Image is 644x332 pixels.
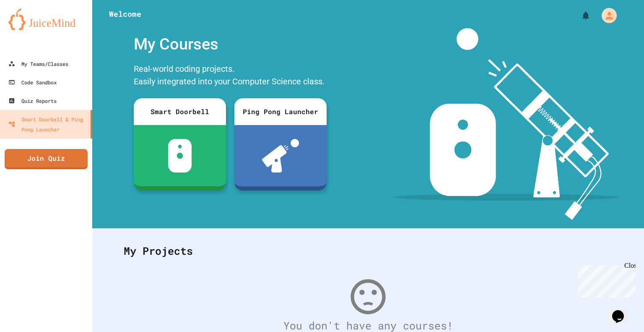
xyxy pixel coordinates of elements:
[130,28,331,60] div: My Courses
[565,8,593,23] div: My Notifications
[8,8,84,30] img: logo-orange.svg
[168,139,192,173] img: sdb-white.svg
[8,77,57,87] div: Code Sandbox
[234,98,327,125] div: Ping Pong Launcher
[262,139,299,173] img: ppl-with-ball.png
[574,262,636,298] iframe: chat widget
[8,96,57,106] div: Quiz Reports
[8,114,87,134] div: Smart Doorbell & Ping Pong Launcher
[593,6,619,25] div: My Account
[5,149,88,169] a: Join Quiz
[394,28,618,220] img: banner-image-my-projects.png
[3,3,58,53] div: Chat with us now!Close
[130,60,331,92] div: Real-world coding projects. Easily integrated into your Computer Science class.
[8,59,68,69] div: My Teams/Classes
[134,98,226,125] div: Smart Doorbell
[609,298,636,324] iframe: chat widget
[115,235,621,267] div: My Projects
